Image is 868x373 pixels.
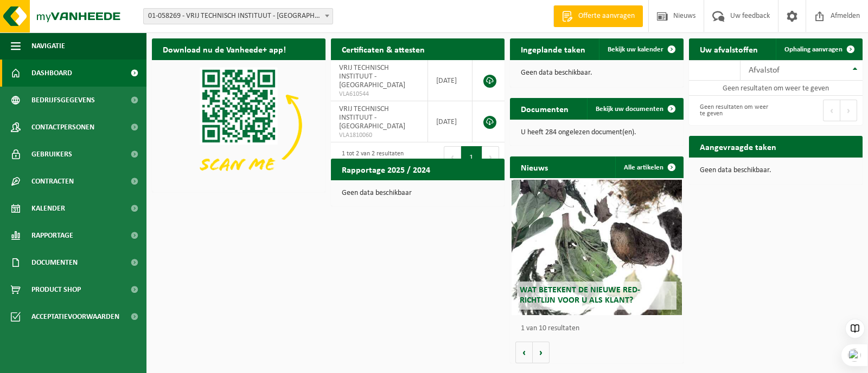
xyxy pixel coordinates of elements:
button: Volgende [533,342,550,363]
h2: Download nu de Vanheede+ app! [152,38,297,60]
button: Previous [444,146,461,168]
button: Vorige [515,342,533,363]
span: Bedrijfsgegevens [31,87,95,114]
span: Acceptatievoorwaarden [31,303,119,330]
button: Previous [823,100,840,121]
span: VLA610544 [339,90,419,99]
button: Next [840,100,857,121]
span: Bekijk uw kalender [608,46,663,53]
h2: Rapportage 2025 / 2024 [331,159,441,180]
a: Offerte aanvragen [553,5,643,27]
a: Bekijk uw documenten [587,98,682,120]
a: Bekijk uw kalender [599,38,682,60]
h2: Certificaten & attesten [331,38,436,60]
span: Rapportage [31,222,73,249]
button: 1 [461,146,482,168]
span: Kalender [31,195,65,222]
h2: Documenten [510,98,579,119]
span: Ophaling aanvragen [784,46,843,53]
h2: Aangevraagde taken [689,136,787,157]
p: 1 van 10 resultaten [521,325,678,332]
a: Wat betekent de nieuwe RED-richtlijn voor u als klant? [512,180,682,315]
td: [DATE] [428,60,473,101]
div: 1 tot 2 van 2 resultaten [336,145,404,169]
p: Geen data beschikbaar. [700,167,852,174]
span: Contactpersonen [31,114,94,141]
h2: Ingeplande taken [510,38,596,60]
span: Gebruikers [31,141,72,168]
h2: Nieuws [510,156,559,178]
td: Geen resultaten om weer te geven [689,81,863,96]
span: Afvalstof [749,66,780,75]
a: Ophaling aanvragen [776,38,861,60]
span: Contracten [31,168,74,195]
button: Next [482,146,499,168]
p: Geen data beschikbaar [342,189,494,197]
p: U heeft 284 ongelezen document(en). [521,129,673,136]
span: Wat betekent de nieuwe RED-richtlijn voor u als klant? [520,286,640,305]
span: 01-058269 - VRIJ TECHNISCH INSTITUUT - BRUGGE [144,9,333,24]
a: Bekijk rapportage [424,180,503,201]
span: Navigatie [31,32,65,60]
p: Geen data beschikbaar. [521,69,673,77]
span: VLA1810060 [339,131,419,140]
span: VRIJ TECHNISCH INSTITUUT - [GEOGRAPHIC_DATA] [339,64,405,89]
span: Product Shop [31,276,81,303]
img: Download de VHEPlus App [152,60,325,190]
span: Offerte aanvragen [576,11,637,22]
span: Dashboard [31,60,72,87]
span: VRIJ TECHNISCH INSTITUUT - [GEOGRAPHIC_DATA] [339,105,405,130]
span: Bekijk uw documenten [596,106,663,113]
span: Documenten [31,249,78,276]
div: Geen resultaten om weer te geven [694,99,770,122]
td: [DATE] [428,101,473,142]
h2: Uw afvalstoffen [689,38,769,60]
a: Alle artikelen [615,156,682,178]
span: 01-058269 - VRIJ TECHNISCH INSTITUUT - BRUGGE [143,8,333,24]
